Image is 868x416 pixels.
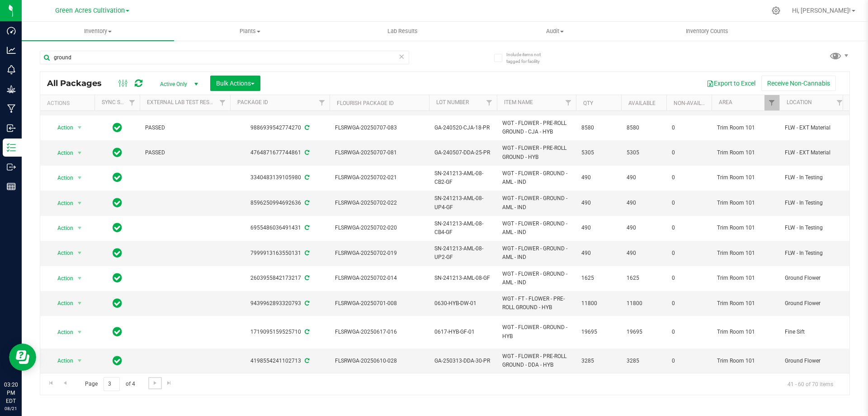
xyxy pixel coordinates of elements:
[74,354,85,367] span: select
[303,358,309,364] span: Sync from Compliance System
[163,377,176,389] a: Go to the last page
[7,143,16,152] inline-svg: Inventory
[502,352,571,369] span: WGT - FLOWER - PRE-ROLL GROUND - DDA - HYB
[102,99,137,105] a: Sync Status
[583,100,593,106] a: Qty
[113,121,122,134] span: In Sync
[717,199,774,207] span: Trim Room 101
[717,274,774,282] span: Trim Room 101
[627,249,661,258] span: 490
[436,99,469,105] a: Lot Number
[502,220,571,237] span: WGT - FLOWER - GROUND - AML - IND
[672,199,706,207] span: 0
[49,197,74,210] span: Action
[113,297,122,310] span: In Sync
[113,325,122,338] span: In Sync
[147,99,218,105] a: External Lab Test Result
[74,222,85,234] span: select
[335,299,424,308] span: FLSRWGA-20250701-008
[785,173,842,182] span: FLW - In Testing
[581,148,616,157] span: 5305
[672,249,706,258] span: 0
[216,80,255,87] span: Bulk Actions
[434,299,491,308] span: 0630-HYB-DW-01
[434,124,491,132] span: GA-240520-CJA-18-PR
[229,224,331,232] div: 6955486036491431
[229,299,331,308] div: 9439962893320793
[581,274,616,282] span: 1625
[785,199,842,207] span: FLW - In Testing
[49,247,74,259] span: Action
[4,405,18,412] p: 08/21
[174,22,326,41] a: Plants
[303,174,309,181] span: Sync from Compliance System
[717,249,774,258] span: Trim Room 101
[145,148,225,157] span: PASSED
[502,169,571,186] span: WGT - FLOWER - GROUND - AML - IND
[717,148,774,157] span: Trim Room 101
[49,297,74,310] span: Action
[315,95,330,110] a: Filter
[229,124,331,132] div: 9886939542774270
[113,272,122,284] span: In Sync
[7,26,16,35] inline-svg: Dashboard
[502,323,571,340] span: WGT - FLOWER - GROUND - HYB
[581,124,616,132] span: 8580
[335,249,424,258] span: FLSRWGA-20250702-019
[113,171,122,184] span: In Sync
[303,149,309,156] span: Sync from Compliance System
[74,147,85,159] span: select
[9,344,36,371] iframe: Resource center
[113,354,122,367] span: In Sync
[581,357,616,365] span: 3285
[785,249,842,258] span: FLW - In Testing
[502,119,571,136] span: WGT - FLOWER - PRE-ROLL GROUND - CJA - HYB
[55,7,125,14] span: Green Acres Cultivation
[335,199,424,207] span: FLSRWGA-20250702-022
[49,121,74,134] span: Action
[104,377,120,391] input: 3
[434,328,491,336] span: 0617-HYB-GF-01
[22,22,174,41] a: Inventory
[581,249,616,258] span: 490
[479,27,631,35] span: Audit
[717,124,774,132] span: Trim Room 101
[672,299,706,308] span: 0
[672,224,706,232] span: 0
[22,27,174,35] span: Inventory
[434,244,491,262] span: SN-241213-AML-08-UP2-GF
[627,148,661,157] span: 5305
[581,328,616,336] span: 19695
[74,297,85,310] span: select
[335,274,424,282] span: FLSRWGA-20250702-014
[479,22,631,41] a: Audit
[335,173,424,182] span: FLSRWGA-20250702-021
[335,357,424,365] span: FLSRWGA-20250610-028
[58,377,71,389] a: Go to the previous page
[581,299,616,308] span: 11800
[627,199,661,207] span: 490
[785,148,842,157] span: FLW - EXT Material
[631,22,783,41] a: Inventory Counts
[303,225,309,231] span: Sync from Compliance System
[49,147,74,159] span: Action
[7,182,16,191] inline-svg: Reports
[434,357,491,365] span: GA-250313-DDA-30-PR
[335,328,424,336] span: FLSRWGA-20250617-016
[74,272,85,285] span: select
[581,173,616,182] span: 490
[785,328,842,336] span: Fine Sift
[672,328,706,336] span: 0
[561,95,576,110] a: Filter
[482,95,497,110] a: Filter
[785,357,842,365] span: Ground Flower
[229,357,331,365] div: 4198554241102713
[148,377,161,389] a: Go to the next page
[7,46,16,55] inline-svg: Analytics
[717,173,774,182] span: Trim Room 101
[627,299,661,308] span: 11800
[125,95,140,110] a: Filter
[337,100,394,106] a: Flourish Package ID
[717,299,774,308] span: Trim Room 101
[701,76,761,91] button: Export to Excel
